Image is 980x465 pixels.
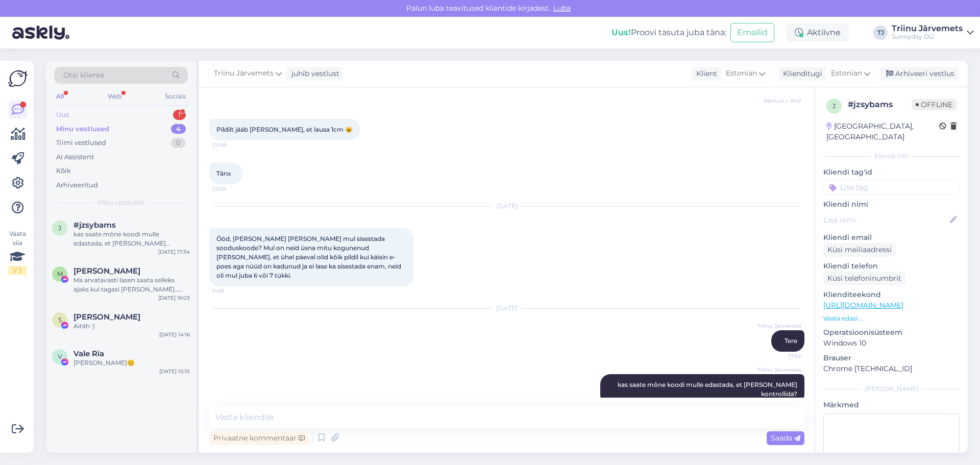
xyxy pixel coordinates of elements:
div: Klienditugi [779,68,822,79]
div: AI Assistent [56,152,94,162]
div: kas saate mõne koodi mulle edastada, et [PERSON_NAME] kontrollida? [73,230,190,248]
div: Socials [163,90,188,103]
span: Luba [550,4,574,13]
div: All [54,90,66,103]
button: Emailid [730,23,774,42]
a: [URL][DOMAIN_NAME] [823,301,903,310]
span: Triinu Järvemets [757,366,801,374]
p: Chrome [TECHNICAL_ID] [823,363,960,374]
div: Uus [56,110,69,120]
span: #jzsybams [73,221,116,230]
div: [DATE] [209,202,804,211]
div: [DATE] [209,304,804,313]
div: Aktiivne [787,23,849,42]
span: Pildilt jääb [PERSON_NAME], et lausa 1cm 😺 [216,126,353,133]
span: Triinu Järvemets [214,68,274,79]
p: Klienditeekond [823,289,960,300]
div: Küsi telefoninumbrit [823,272,905,285]
div: Ma arvatavasti lasen saata selleks ajaks kui tagasi [PERSON_NAME]…äkki ikka tuleb veel soove 😉 [73,276,190,294]
p: Operatsioonisüsteem [823,327,960,338]
div: Sunnyday OÜ [892,33,963,41]
div: [DATE] 17:34 [158,248,190,256]
span: Triinu Järvemets [757,322,801,330]
div: Triinu Järvemets [892,25,963,33]
span: 0:46 [212,287,251,295]
p: Kliendi tag'id [823,167,960,178]
span: 22:06 [212,185,251,192]
span: Ööd, [PERSON_NAME] [PERSON_NAME] mul sisestada sooduskoode? Mul on neid üsna mitu kogunenud [PERS... [216,235,403,279]
div: [DATE] 10:15 [159,368,190,375]
p: Vaata edasi ... [823,314,960,323]
div: Arhiveeritud [56,180,98,190]
div: Web [106,90,124,103]
div: Aitäh :) [73,322,190,331]
input: Lisa tag [823,180,960,195]
div: [PERSON_NAME]😊 [73,358,190,368]
div: 1 / 3 [8,266,27,275]
p: Windows 10 [823,338,960,349]
span: 17:34 [763,352,801,360]
div: [GEOGRAPHIC_DATA], [GEOGRAPHIC_DATA] [826,121,939,142]
span: Estonian [726,68,757,79]
div: Kõik [56,166,71,176]
div: Privaatne kommentaar [209,431,309,445]
span: Offline [912,99,957,110]
div: 0 [171,138,186,148]
div: [PERSON_NAME] [823,384,960,394]
span: j [58,224,61,232]
p: Brauser [823,353,960,363]
span: kas saate mõne koodi mulle edastada, et [PERSON_NAME] kontrollida? [618,381,799,398]
span: Estonian [831,68,862,79]
span: Margit Salk [73,266,140,276]
span: M [57,270,63,278]
span: Tere [785,337,797,345]
div: Vaata siia [8,229,27,275]
p: Kliendi nimi [823,199,960,210]
div: 4 [171,124,186,134]
div: Tiimi vestlused [56,138,106,148]
div: Küsi meiliaadressi [823,243,896,257]
input: Lisa nimi [824,214,948,226]
p: Kliendi telefon [823,261,960,272]
div: Klient [692,68,717,79]
span: j [832,102,836,110]
div: juhib vestlust [287,68,339,79]
div: Minu vestlused [56,124,109,134]
div: [DATE] 16:03 [158,294,190,302]
img: Askly Logo [8,69,28,88]
span: Sirel Rootsma [73,312,140,322]
a: Triinu JärvemetsSunnyday OÜ [892,25,974,41]
span: Minu vestlused [98,198,144,207]
b: Uus! [611,28,631,37]
span: Vale Ria [73,349,104,358]
span: Tänx [216,169,231,177]
div: # jzsybams [848,99,912,111]
div: Proovi tasuta juba täna: [611,27,726,39]
p: Kliendi email [823,232,960,243]
div: Kliendi info [823,152,960,161]
span: Saada [771,433,800,443]
span: S [58,316,62,324]
p: Märkmed [823,400,960,410]
div: 1 [173,110,186,120]
div: [DATE] 14:16 [159,331,190,338]
span: Otsi kliente [63,70,104,81]
div: TJ [873,26,888,40]
div: Arhiveeri vestlus [880,67,959,81]
span: 22:06 [212,141,251,149]
span: V [58,353,62,360]
span: Nähtud ✓ 8:42 [763,97,801,105]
